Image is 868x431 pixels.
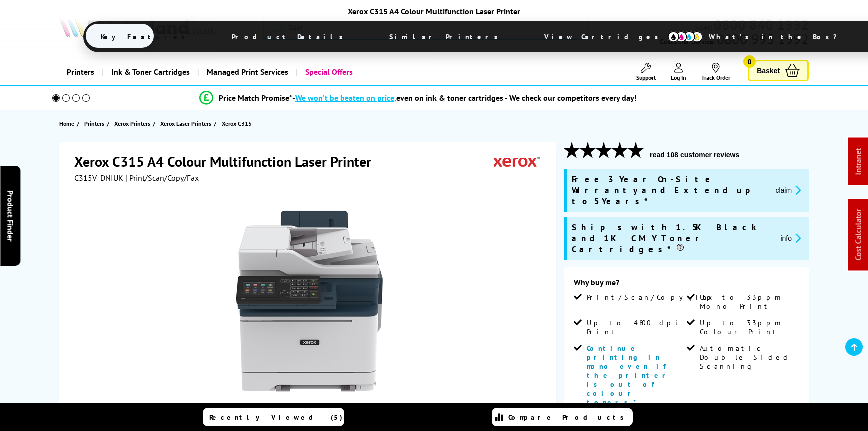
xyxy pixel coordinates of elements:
[508,413,629,422] span: Compare Products
[587,293,716,302] span: Print/Scan/Copy/Fax
[292,93,637,103] div: - even on ink & toner cartridges - We check our competitors every day!
[114,118,153,129] a: Xerox Printers
[38,89,798,107] li: modal_Promise
[209,413,343,422] span: Recently Viewed (5)
[492,408,633,426] a: Compare Products
[59,59,102,85] a: Printers
[160,118,211,129] span: Xerox Laser Printers
[636,74,656,81] span: Support
[636,63,656,81] a: Support
[700,293,797,311] span: Up to 33ppm Mono Print
[572,174,767,207] span: Free 3 Year On-Site Warranty and Extend up to 5 Years*
[111,59,190,85] span: Ink & Toner Cartridges
[102,59,197,85] a: Ink & Toner Cartridges
[59,118,74,129] span: Home
[671,63,686,81] a: Log In
[160,118,214,129] a: Xerox Laser Printers
[777,232,804,244] button: promo-description
[853,209,863,261] a: Cost Calculator
[219,93,292,103] span: Price Match Promise*
[197,59,296,85] a: Managed Print Services
[587,344,671,407] span: Continue printing in mono even if the printer is out of colour toners*
[86,25,205,49] span: Key Features
[114,118,150,129] span: Xerox Printers
[701,63,730,81] a: Track Order
[295,93,396,103] span: We won’t be beaten on price,
[5,190,15,241] span: Product Finder
[700,318,797,336] span: Up to 33ppm Colour Print
[84,118,107,129] a: Printers
[700,344,797,371] span: Automatic Double Sided Scanning
[587,318,684,336] span: Up to 4800 dpi Print
[74,152,381,171] h1: Xerox C315 A4 Colour Multifunction Laser Printer
[222,118,252,129] span: Xerox C315
[216,25,363,49] span: Product Details
[296,59,360,85] a: Special Offers
[203,408,344,426] a: Recently Viewed (5)
[743,55,756,68] span: 0
[222,118,254,129] a: Xerox C315
[853,148,863,175] a: Intranet
[374,25,518,49] span: Similar Printers
[671,74,686,81] span: Log In
[668,31,703,42] img: cmyk-icon.svg
[748,60,809,81] a: Basket 0
[572,222,772,255] span: Ships with 1.5K Black and 1K CMY Toner Cartridges*
[494,152,540,171] img: Xerox
[74,173,123,183] span: C315V_DNIUK
[83,6,785,16] div: Xerox C315 A4 Colour Multifunction Laser Printer
[84,118,104,129] span: Printers
[574,277,799,293] div: Why buy me?
[529,24,683,50] span: View Cartridges
[59,118,77,129] a: Home
[772,184,804,196] button: promo-description
[646,150,742,159] button: read 108 customer reviews
[694,25,862,49] span: What’s in the Box?
[125,173,199,183] span: | Print/Scan/Copy/Fax
[211,203,407,399] img: Xerox C315
[757,64,780,77] span: Basket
